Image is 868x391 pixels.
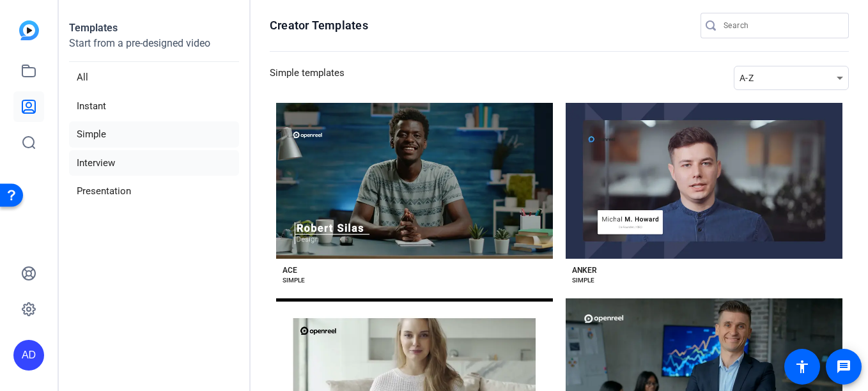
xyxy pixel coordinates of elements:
[566,103,842,259] button: Template image
[69,36,239,62] p: Start from a pre-designed video
[794,359,810,374] mat-icon: accessibility
[69,65,239,91] li: All
[836,359,851,374] mat-icon: message
[283,275,305,286] div: SIMPLE
[270,18,368,33] h1: Creator Templates
[740,73,754,83] span: A-Z
[572,275,594,286] div: SIMPLE
[19,20,39,40] img: blue-gradient.svg
[69,178,239,204] li: Presentation
[572,265,597,275] div: ANKER
[270,66,345,90] h3: Simple templates
[69,121,239,148] li: Simple
[276,103,553,259] button: Template image
[13,340,44,371] div: AD
[69,93,239,119] li: Instant
[724,18,839,33] input: Search
[283,265,297,275] div: ACE
[69,150,239,176] li: Interview
[69,22,118,34] strong: Templates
